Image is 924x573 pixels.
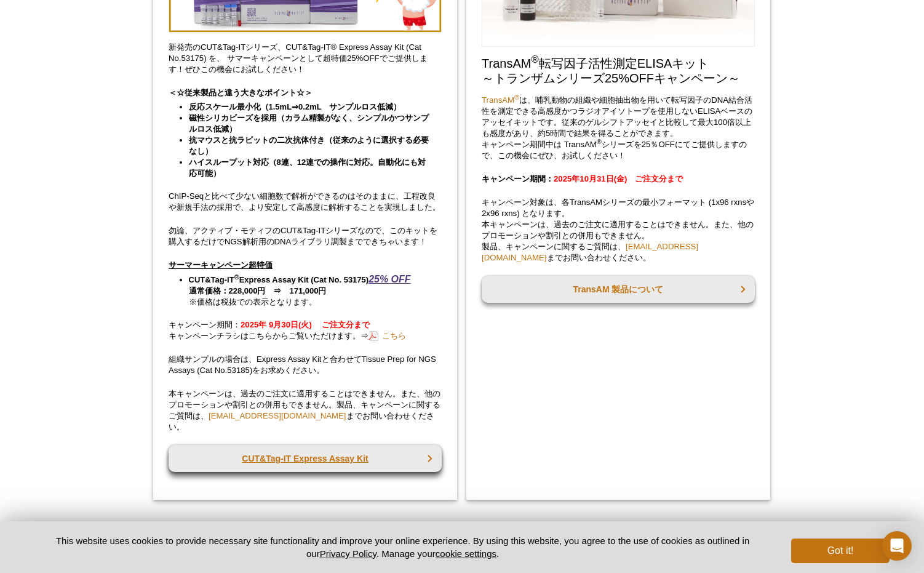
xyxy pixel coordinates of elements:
[368,330,406,342] a: こちら
[482,56,755,86] h2: TransAM 転写因子活性測定ELISAキット ～トランザムシリーズ25%OFFキャンペーン～
[514,94,519,101] sup: ®
[791,539,890,563] button: Got it!
[320,548,376,559] a: Privacy Policy
[597,138,602,145] sup: ®
[436,548,496,559] button: cookie settings
[189,158,426,178] strong: ハイスループット対応（8連、12連での操作に対応。自動化にも対応可能）
[169,42,442,75] p: 新発売のCUT&Tag-ITシリーズ、CUT&Tag-IT® Express Assay Kit (Cat No.53175) を、 サマーキャンペーンとして超特価25%OFFでご提供します！ぜ...
[169,88,313,97] strong: ＜☆従来製品と違う大きなポイント☆＞
[169,388,442,433] p: 本キャンペーンは、過去のご注文に適用することはできません。また、他のプロモーションや割引との併用もできません。製品、キャンペーンに関するご質問は、 までお問い合わせください。
[189,102,402,111] strong: 反応スケール最小化（1.5mL⇒0.2mL サンプルロス低減）
[169,445,442,472] a: CUT&Tag-IT Express Assay Kit
[189,135,429,156] strong: 抗マウスと抗ラビットの二次抗体付き（従来のように選択する必要なし）
[482,242,698,262] a: [EMAIL_ADDRESS][DOMAIN_NAME]
[482,95,755,161] p: は、哺乳動物の組織や細胞抽出物を用いて転写因子のDNA結合活性を測定できる高感度かつラジオアイソトープを使用しないELISAベースのアッセイキットです。従来のゲルシフトアッセイと比較して最大10...
[554,174,683,183] span: 2025年10月31日(金) ご注文分まで
[209,411,346,420] a: [EMAIL_ADDRESS][DOMAIN_NAME]
[482,276,755,303] a: TransAM 製品について
[482,95,519,105] a: TransAM®
[34,534,771,560] p: This website uses cookies to provide necessary site functionality and improve your online experie...
[368,274,410,284] em: 25% OFF
[531,54,538,66] sup: ®
[169,191,442,213] p: ChIP-Seqと比べて少ない細胞数で解析ができるのはそのままに、工程改良や新規手法の採用で、より安定して高感度に解析することを実現しました。
[189,113,429,134] strong: 磁性シリカビーズを採用（カラム精製がなく、シンプルかつサンプルロス低減）
[169,319,442,342] p: キャンペーン期間： キャンペーンチラシはこちらからご覧いただけます。⇒
[882,531,912,561] div: Open Intercom Messenger
[189,274,430,308] li: ※価格は税抜での表示となります。
[234,273,239,280] sup: ®
[169,260,273,270] u: サーマーキャンペーン超特価
[189,275,411,295] strong: CUT&Tag-IT Express Assay Kit (Cat No. 53175) 通常価格：228,000円 ⇒ 171,000円
[241,320,370,329] strong: 2025年 9月30日(火) ご注文分まで
[169,225,442,247] p: 勿論、アクティブ・モティフのCUT&Tag-ITシリーズなので、このキットを購入するだけでNGS解析用のDNAライブラリ調製までできちゃいます！
[482,174,683,183] strong: キャンペーン期間：
[169,354,442,376] p: 組織サンプルの場合は、Express Assay Kitと合わせてTissue Prep for NGS Assays (Cat No.53185)をお求めください。
[482,197,755,263] p: キャンペーン対象は、各TransAMシリーズの最小フォーマット (1x96 rxnsや2x96 rxns) となります。 本キャンペーンは、過去のご注文に適用することはできません。また、他のプロ...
